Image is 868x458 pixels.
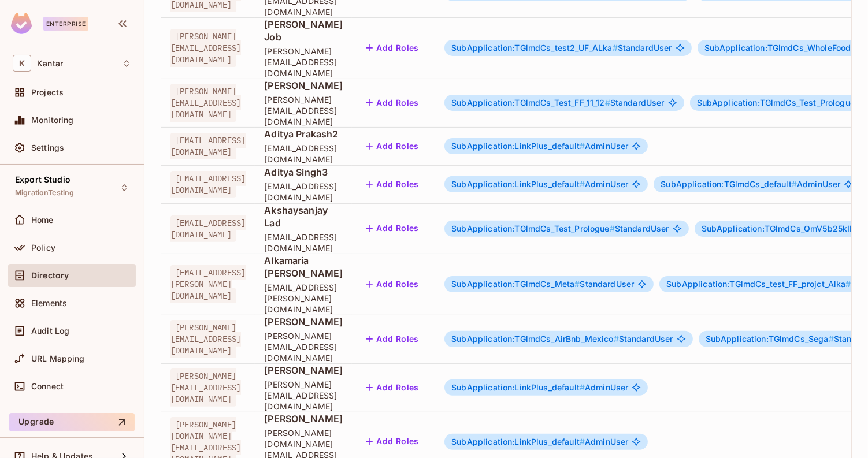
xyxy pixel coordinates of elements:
span: # [613,43,618,53]
button: Add Roles [361,175,424,193]
button: Add Roles [361,433,424,451]
span: [EMAIL_ADDRESS][DOMAIN_NAME] [170,171,246,198]
span: [PERSON_NAME][EMAIL_ADDRESS][DOMAIN_NAME] [264,94,343,127]
span: [PERSON_NAME][EMAIL_ADDRESS][DOMAIN_NAME] [170,320,241,358]
span: Directory [31,271,69,280]
span: SubApplication:LinkPlus_default [451,179,585,189]
span: K [13,55,31,72]
span: SubApplication:TGlmdCs_AirBnb_Mexico [451,334,619,344]
span: # [610,224,615,233]
span: [PERSON_NAME][EMAIL_ADDRESS][DOMAIN_NAME] [170,29,241,67]
span: # [580,382,585,392]
span: [EMAIL_ADDRESS][DOMAIN_NAME] [264,143,343,165]
span: # [829,334,834,344]
span: [EMAIL_ADDRESS][DOMAIN_NAME] [264,232,343,254]
span: SubApplication:LinkPlus_default [451,141,585,151]
span: [PERSON_NAME] [264,79,343,92]
span: [EMAIL_ADDRESS][DOMAIN_NAME] [264,181,343,203]
span: Aditya Prakash2 [264,128,343,140]
span: SubApplication:TGlmdCs_Sega [706,334,834,344]
span: StandardUser [451,43,672,53]
span: Connect [31,382,64,391]
span: [PERSON_NAME] [264,412,343,425]
span: # [846,279,851,289]
span: [PERSON_NAME][EMAIL_ADDRESS][DOMAIN_NAME] [170,368,241,407]
span: Alkamaria [PERSON_NAME] [264,254,343,280]
span: SubApplication:TGlmdCs_WholeFoods [704,43,861,53]
span: # [580,437,585,446]
button: Add Roles [361,137,424,155]
span: # [574,279,580,289]
span: StandardUser [451,98,664,107]
span: URL Mapping [31,354,85,363]
span: Settings [31,143,64,152]
span: [PERSON_NAME] [264,315,343,328]
span: AdminUser [451,437,628,446]
span: Policy [31,243,55,252]
span: # [580,141,585,151]
span: Aditya Singh3 [264,166,343,178]
span: [PERSON_NAME][EMAIL_ADDRESS][DOMAIN_NAME] [264,46,343,79]
span: Akshaysanjay Lad [264,204,343,229]
span: AdminUser [661,180,840,189]
button: Add Roles [361,275,424,293]
span: SubApplication:TGlmdCs_Meta [451,279,580,289]
span: [EMAIL_ADDRESS][DOMAIN_NAME] [170,133,246,159]
button: Add Roles [361,94,424,112]
span: [PERSON_NAME][EMAIL_ADDRESS][DOMAIN_NAME] [170,84,241,122]
button: Add Roles [361,219,424,238]
span: # [614,334,619,344]
span: AdminUser [451,180,628,189]
span: SubApplication:TGlmdCs_Test_Prologue [451,224,615,233]
button: Add Roles [361,39,424,57]
span: [PERSON_NAME] [264,364,343,377]
span: [PERSON_NAME][EMAIL_ADDRESS][DOMAIN_NAME] [264,330,343,363]
span: AdminUser [451,383,628,392]
span: MigrationTesting [15,188,74,198]
span: [EMAIL_ADDRESS][PERSON_NAME][DOMAIN_NAME] [264,282,343,315]
span: Elements [31,299,67,308]
span: AdminUser [451,142,628,151]
button: Add Roles [361,378,424,397]
span: SubApplication:TGlmdCs_default [661,179,797,189]
span: SubApplication:LinkPlus_default [451,382,585,392]
span: Workspace: Kantar [37,59,63,68]
button: Add Roles [361,330,424,348]
span: # [605,98,610,107]
span: StandardUser [451,280,634,289]
span: [PERSON_NAME] Job [264,18,343,43]
span: Export Studio [15,175,71,184]
span: [EMAIL_ADDRESS][DOMAIN_NAME] [170,215,246,242]
span: Home [31,215,54,225]
span: SubApplication:LinkPlus_default [451,437,585,446]
span: SubApplication:TGlmdCs_Test_FF_11_12 [451,98,610,107]
span: Audit Log [31,326,69,336]
span: # [580,179,585,189]
span: [PERSON_NAME][EMAIL_ADDRESS][DOMAIN_NAME] [264,379,343,412]
span: Projects [31,88,64,97]
span: SubApplication:TGlmdCs_Test_Prologue [697,98,860,107]
span: [EMAIL_ADDRESS][PERSON_NAME][DOMAIN_NAME] [170,265,246,303]
span: SubApplication:TGlmdCs_test_FF_projct_Alka [666,279,851,289]
button: Upgrade [9,413,135,431]
span: StandardUser [451,224,669,233]
span: # [792,179,797,189]
span: SubApplication:TGlmdCs_test2_UF_ALka [451,43,618,53]
span: Monitoring [31,116,74,125]
span: StandardUser [451,334,673,344]
img: SReyMgAAAABJRU5ErkJggg== [11,13,32,34]
div: Enterprise [43,17,88,31]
